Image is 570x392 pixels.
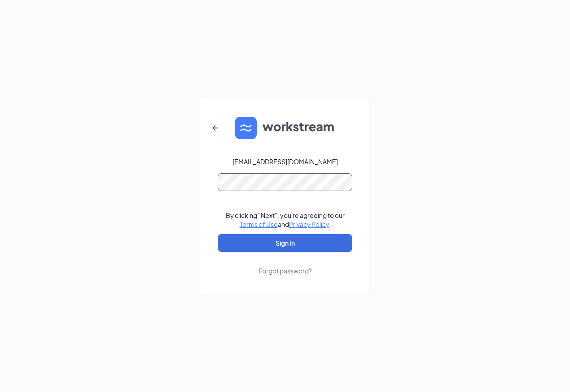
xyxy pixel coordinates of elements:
a: Terms of Use [240,220,278,228]
svg: ArrowLeftNew [210,123,220,133]
div: [EMAIL_ADDRESS][DOMAIN_NAME] [233,157,338,166]
img: WS logo and Workstream text [235,117,335,139]
button: ArrowLeftNew [204,117,226,139]
a: Forgot password? [259,252,312,275]
button: Sign In [218,234,352,252]
div: Forgot password? [259,266,312,275]
div: By clicking "Next", you're agreeing to our and . [226,211,345,229]
a: Privacy Policy [289,220,329,228]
